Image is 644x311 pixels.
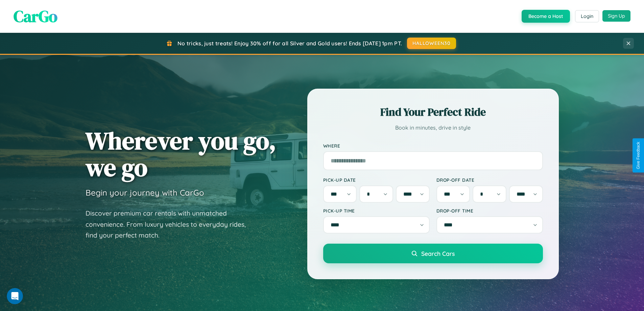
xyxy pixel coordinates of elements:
div: Give Feedback [636,142,641,169]
h2: Find Your Perfect Ride [323,105,543,119]
span: Search Cars [421,250,455,257]
button: Become a Host [522,10,570,23]
label: Drop-off Time [436,208,543,214]
h1: Wherever you go, we go [86,127,276,181]
button: Search Cars [323,244,543,263]
label: Where [323,143,543,149]
button: Sign Up [602,10,630,22]
label: Drop-off Date [436,177,543,183]
iframe: Intercom live chat [7,288,23,304]
h3: Begin your journey with CarGo [86,187,204,198]
p: Discover premium car rentals with unmatched convenience. From luxury vehicles to everyday rides, ... [86,208,255,241]
label: Pick-up Time [323,208,430,214]
button: Login [575,10,599,22]
span: No tricks, just treats! Enjoy 30% off for all Silver and Gold users! Ends [DATE] 1pm PT. [177,40,402,47]
label: Pick-up Date [323,177,430,183]
button: HALLOWEEN30 [407,38,456,49]
p: Book in minutes, drive in style [323,123,543,133]
span: CarGo [14,5,57,27]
